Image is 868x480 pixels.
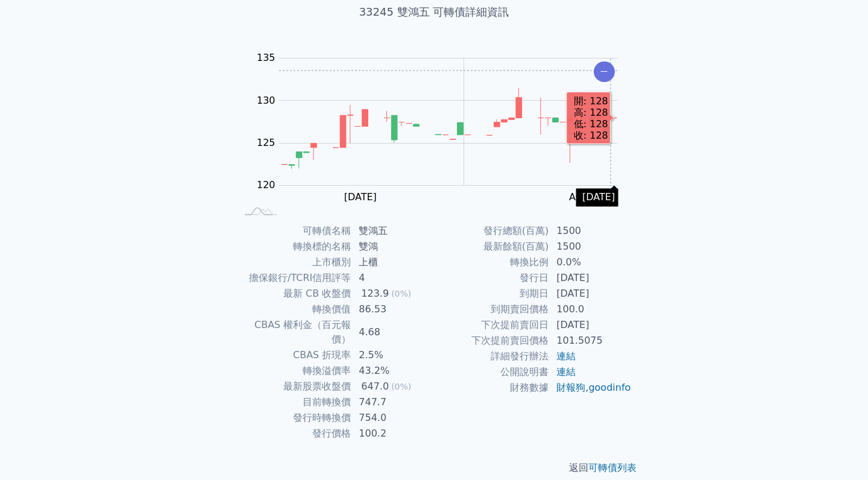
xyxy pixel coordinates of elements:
td: 轉換價值 [236,302,351,317]
td: 詳細發行辦法 [434,349,549,364]
p: 返回 [222,461,646,475]
td: 下次提前賣回日 [434,317,549,333]
td: CBAS 權利金（百元報價） [236,317,351,347]
tspan: 125 [257,137,275,148]
td: , [549,380,632,396]
td: 財務數據 [434,380,549,396]
span: (0%) [391,289,411,298]
td: 上櫃 [351,254,434,270]
g: Chart [250,52,647,203]
td: CBAS 折現率 [236,347,351,363]
td: 最新餘額(百萬) [434,239,549,254]
td: 最新 CB 收盤價 [236,286,351,302]
a: 連結 [556,366,576,377]
td: [DATE] [549,286,632,302]
td: [DATE] [549,317,632,333]
td: 發行日 [434,270,549,286]
td: 上市櫃別 [236,254,351,270]
td: 發行時轉換價 [236,410,351,426]
a: 財報狗 [556,382,585,393]
tspan: 130 [257,95,275,106]
td: 4.68 [351,317,434,347]
span: (0%) [391,382,411,391]
td: 86.53 [351,302,434,317]
iframe: Chat Widget [808,422,868,480]
td: 0.0% [549,254,632,270]
td: 雙鴻五 [351,223,434,239]
td: 擔保銀行/TCRI信用評等 [236,270,351,286]
td: 到期日 [434,286,549,302]
td: 4 [351,270,434,286]
td: 754.0 [351,410,434,426]
td: 747.7 [351,394,434,410]
td: 1500 [549,239,632,254]
div: 聊天小工具 [808,422,868,480]
td: 公開說明書 [434,364,549,380]
h1: 33245 雙鴻五 可轉債詳細資訊 [222,4,646,21]
a: 可轉債列表 [588,462,637,473]
td: 100.0 [549,302,632,317]
td: 1500 [549,223,632,239]
td: 43.2% [351,363,434,379]
td: 最新股票收盤價 [236,379,351,394]
td: 目前轉換價 [236,394,351,410]
td: 轉換比例 [434,254,549,270]
tspan: 135 [257,52,275,63]
td: 轉換標的名稱 [236,239,351,254]
td: 100.2 [351,426,434,441]
a: goodinfo [588,382,631,393]
td: [DATE] [549,270,632,286]
td: 101.5075 [549,333,632,349]
td: 轉換溢價率 [236,363,351,379]
td: 發行總額(百萬) [434,223,549,239]
td: 下次提前賣回價格 [434,333,549,349]
td: 可轉債名稱 [236,223,351,239]
a: 連結 [556,350,576,362]
tspan: 120 [257,179,275,191]
td: 到期賣回價格 [434,302,549,317]
tspan: [DATE] [344,191,377,203]
div: 123.9 [359,286,391,301]
tspan: Aug [569,191,588,203]
td: 2.5% [351,347,434,363]
td: 發行價格 [236,426,351,441]
td: 雙鴻 [351,239,434,254]
div: 647.0 [359,379,391,394]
